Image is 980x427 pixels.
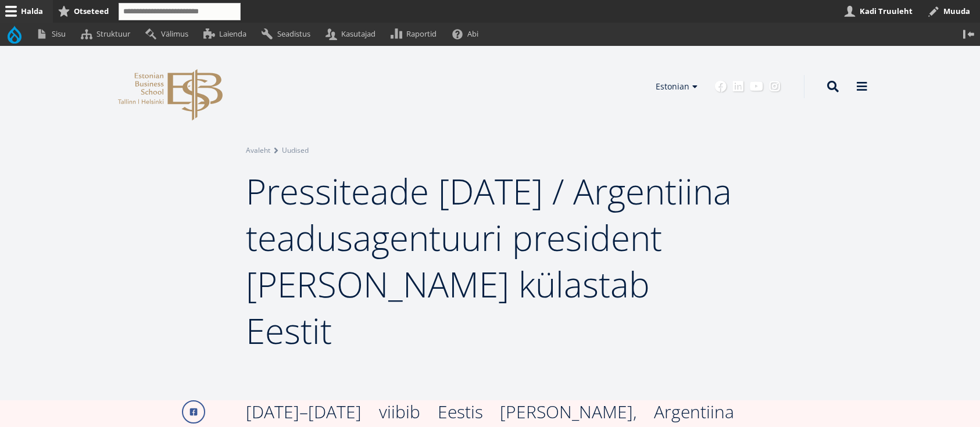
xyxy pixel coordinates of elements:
a: Laienda [198,23,256,45]
a: Raportid [386,23,447,45]
a: Facebook [715,81,727,92]
span: Pressiteade [DATE] / Argentiina teadusagentuuri president [PERSON_NAME] külastab Eestit [246,167,732,354]
a: Abi [447,23,489,45]
a: Välimus [140,23,198,45]
a: Instagram [769,81,781,92]
a: Linkedin [732,81,744,92]
a: Uudised [282,145,309,156]
a: Sisu [31,23,76,45]
a: Youtube [750,81,763,92]
a: Struktuur [76,23,140,45]
a: Kasutajad [320,23,385,45]
button: Vertikaalasend [957,23,980,45]
a: Avaleht [246,145,270,156]
a: Seadistus [256,23,320,45]
a: Facebook [182,400,205,424]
